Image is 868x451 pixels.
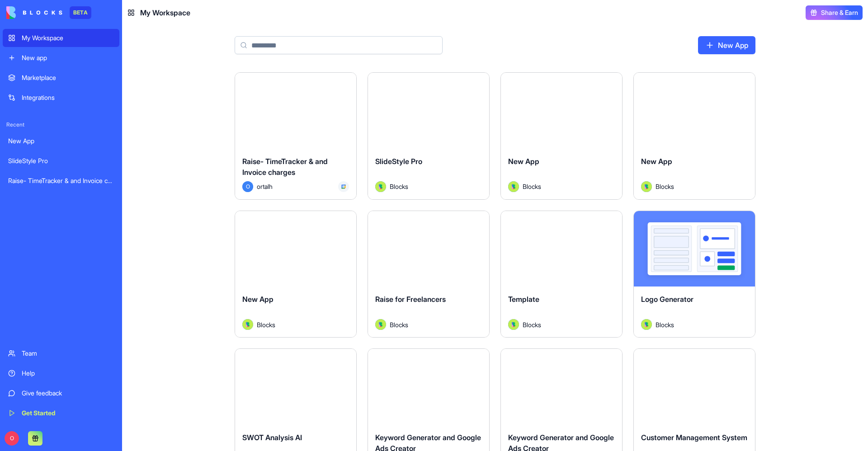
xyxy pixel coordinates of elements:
a: My Workspace [3,29,119,47]
a: Get Started [3,404,119,422]
span: Blocks [656,320,674,329]
img: Avatar [508,319,519,330]
div: Raise- TimeTracker & and Invoice charges [8,176,114,185]
span: Customer Management System [641,433,747,442]
div: BETA [70,6,91,19]
span: Recent [3,121,119,128]
span: O [5,431,19,446]
div: Get Started [22,409,114,418]
span: SlideStyle Pro [375,157,422,166]
span: SWOT Analysis AI [242,433,302,442]
span: Blocks [257,320,275,329]
a: Team [3,344,119,362]
a: Raise- TimeTracker & and Invoice chargesOortalh [235,72,357,200]
a: New AppAvatarBlocks [633,72,755,200]
div: Help [22,369,114,378]
span: New App [641,157,672,166]
a: New AppAvatarBlocks [235,211,357,338]
div: My Workspace [22,33,114,42]
a: SlideStyle Pro [3,152,119,170]
span: Raise for Freelancers [375,295,446,304]
a: Integrations [3,89,119,107]
div: Integrations [22,93,114,102]
a: Marketplace [3,69,119,87]
a: Raise- TimeTracker & and Invoice charges [3,172,119,190]
div: New App [8,136,114,146]
a: TemplateAvatarBlocks [500,211,623,338]
a: Help [3,364,119,382]
button: Share & Earn [806,5,863,20]
div: Marketplace [22,73,114,82]
img: Avatar [375,319,386,330]
a: Give feedback [3,384,119,402]
img: Avatar [641,181,652,192]
span: Raise- TimeTracker & and Invoice charges [242,157,328,177]
a: BETA [6,6,91,19]
a: Logo GeneratorAvatarBlocks [633,211,755,338]
div: SlideStyle Pro [8,156,114,165]
img: Avatar [242,319,253,330]
span: Template [508,295,539,304]
span: New App [242,295,274,304]
span: Logo Generator [641,295,693,304]
a: SlideStyle ProAvatarBlocks [368,72,490,200]
img: GCal_x6vdih.svg [341,184,346,189]
span: Blocks [390,182,408,191]
img: Avatar [641,319,652,330]
img: Avatar [508,181,519,192]
span: ortalh [257,182,273,191]
div: New app [22,53,114,62]
span: My Workspace [140,7,190,18]
a: New App [3,132,119,150]
div: Team [22,349,114,358]
span: O [242,181,253,192]
span: Blocks [390,320,408,329]
div: Give feedback [22,389,114,398]
a: Raise for FreelancersAvatarBlocks [368,211,490,338]
span: Blocks [523,320,541,329]
a: New app [3,49,119,67]
a: New App [698,36,755,54]
span: Blocks [656,182,674,191]
span: New App [508,157,539,166]
img: Avatar [375,181,386,192]
img: logo [6,6,62,19]
span: Blocks [523,182,541,191]
span: Share & Earn [821,8,858,17]
a: New AppAvatarBlocks [500,72,623,200]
